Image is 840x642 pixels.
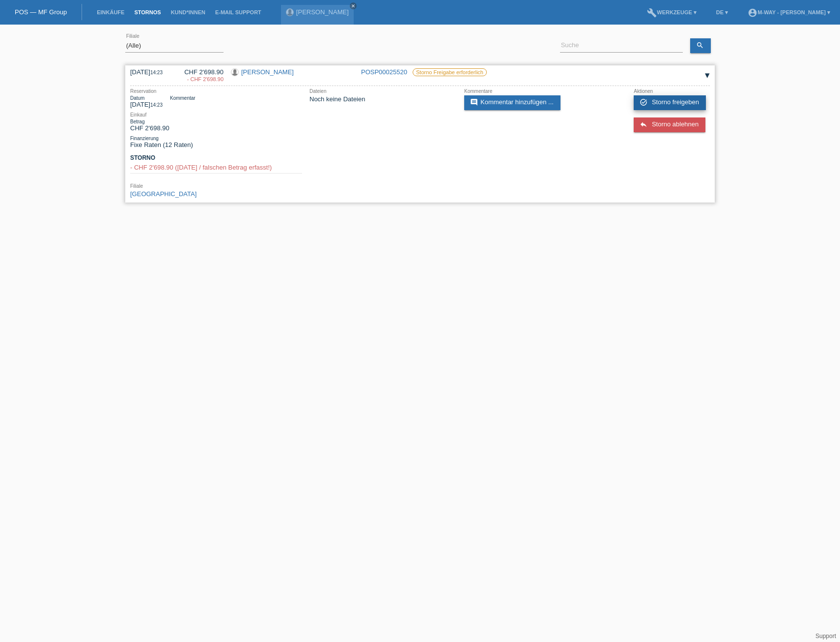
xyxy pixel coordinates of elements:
[652,120,699,128] span: Storno ablehnen
[470,98,478,106] i: comment
[640,98,647,106] i: task_alt
[700,68,715,83] div: auf-/zuklappen
[130,95,163,108] div: [DATE]
[711,9,733,15] a: DE ▾
[640,120,647,128] i: reply
[309,88,457,94] div: Dateien
[413,68,487,76] label: Storno Freigabe erforderlich
[743,9,835,15] a: account_circlem-way - [PERSON_NAME] ▾
[241,68,294,76] a: [PERSON_NAME]
[210,9,266,15] a: E-Mail Support
[130,119,169,124] div: Betrag
[130,68,169,76] div: [DATE]
[361,68,407,76] a: POSP00025520
[130,88,302,94] div: Reservation
[634,95,706,110] a: task_alt Storno freigeben
[150,70,163,75] span: 14:23
[166,9,210,15] a: Kund*innen
[634,117,705,132] a: reply Storno ablehnen
[652,98,699,106] span: Storno freigeben
[464,95,560,110] a: commentKommentar hinzufügen ...
[177,76,224,82] div: 17.09.2025 / falschen Betrag erfasst!
[130,112,302,117] div: Einkauf
[351,3,356,8] i: close
[647,8,657,18] i: build
[130,136,302,148] div: Fixe Raten (12 Raten)
[642,9,701,15] a: buildWerkzeuge ▾
[130,136,302,141] div: Finanzierung
[748,8,757,18] i: account_circle
[129,9,166,15] a: Stornos
[815,633,836,640] a: Support
[130,119,169,132] div: CHF 2'698.90
[130,164,302,171] div: - CHF 2'698.90 ([DATE] / falschen Betrag erfasst!)
[170,95,196,101] div: Kommentar
[130,190,196,198] a: [GEOGRAPHIC_DATA]
[696,41,704,49] i: search
[92,9,129,15] a: Einkäufe
[15,8,67,16] a: POS — MF Group
[296,8,349,16] a: [PERSON_NAME]
[130,95,163,101] div: Datum
[634,88,710,94] div: Aktionen
[130,183,302,189] div: Filiale
[150,102,163,108] span: 14:23
[350,2,357,9] a: close
[309,95,457,103] div: Noch keine Dateien
[464,88,612,94] div: Kommentare
[177,68,224,83] div: CHF 2'698.90
[690,38,711,53] a: search
[130,154,302,162] h3: Storno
